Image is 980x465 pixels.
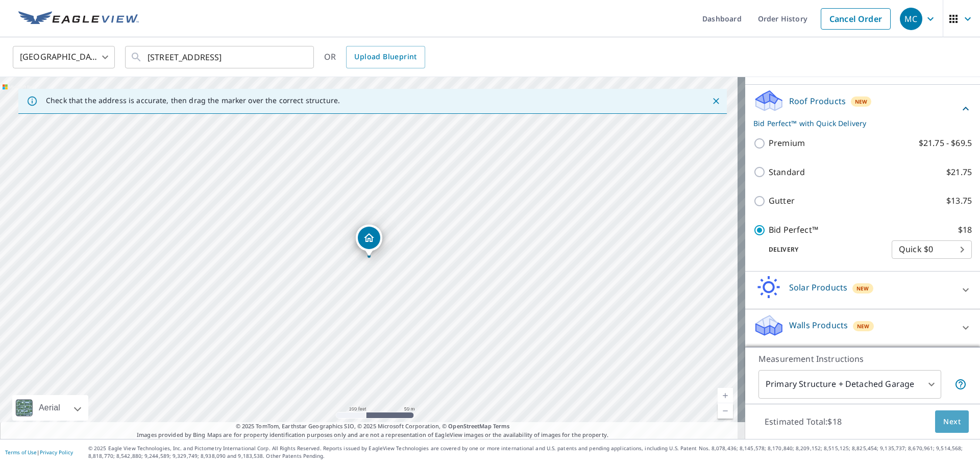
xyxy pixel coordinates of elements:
a: Cancel Order [821,8,891,30]
span: © 2025 TomTom, Earthstar Geographics SIO, © 2025 Microsoft Corporation, © [236,422,510,431]
div: Aerial [12,395,88,421]
p: $21.75 - $69.5 [919,137,972,150]
p: Walls Products [789,319,848,331]
span: New [855,97,868,106]
input: Search by address or latitude-longitude [148,43,293,71]
p: Bid Perfect™ with Quick Delivery [753,118,960,129]
button: Next [935,410,969,433]
p: Solar Products [789,281,847,293]
button: Close [709,94,723,108]
div: MC [900,8,922,30]
p: Measurement Instructions [758,353,967,365]
a: Terms [493,422,510,430]
a: Privacy Policy [40,449,73,456]
a: Current Level 18, Zoom In [718,388,733,403]
p: Delivery [753,245,892,254]
p: $13.75 [946,194,972,207]
div: Solar ProductsNew [753,276,972,305]
p: Gutter [769,194,795,207]
img: EV Logo [18,11,139,27]
span: Upload Blueprint [354,51,416,63]
div: Walls ProductsNew [753,313,972,342]
a: Upload Blueprint [346,46,425,68]
div: Dropped pin, building 1, Residential property, 5902 N San Andros West Palm Beach, FL 33411 [356,225,382,256]
a: Terms of Use [5,449,37,456]
span: Your report will include the primary structure and a detached garage if one exists. [954,378,967,390]
p: Roof Products [789,95,846,107]
a: Current Level 18, Zoom Out [718,403,733,419]
span: New [856,284,869,292]
p: | [5,449,73,455]
div: Roof ProductsNewBid Perfect™ with Quick Delivery [753,89,972,129]
p: Check that the address is accurate, then drag the marker over the correct structure. [46,96,340,105]
p: Estimated Total: $18 [756,410,850,433]
p: Bid Perfect™ [769,224,818,236]
p: $21.75 [946,166,972,179]
p: Premium [769,137,805,150]
div: Primary Structure + Detached Garage [758,370,941,399]
a: OpenStreetMap [448,422,491,430]
span: Next [943,415,961,428]
p: Standard [769,166,805,179]
div: Aerial [36,395,63,421]
div: OR [324,46,425,68]
div: Quick $0 [892,235,972,264]
div: [GEOGRAPHIC_DATA] [13,43,115,71]
p: $18 [958,224,972,236]
p: © 2025 Eagle View Technologies, Inc. and Pictometry International Corp. All Rights Reserved. Repo... [88,445,975,460]
span: New [857,322,870,330]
